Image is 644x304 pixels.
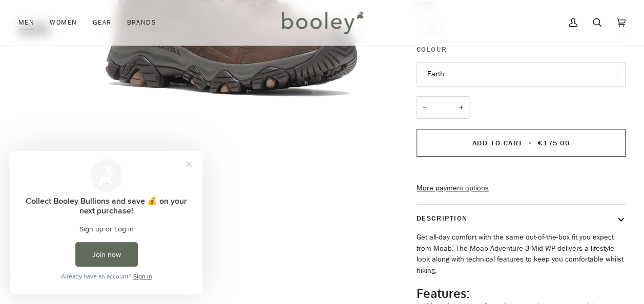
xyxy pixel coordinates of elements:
[538,138,570,148] span: €175.00
[277,8,367,37] img: Booley
[417,62,626,87] button: Earth
[93,17,112,28] span: Gear
[10,151,202,294] iframe: Loyalty program pop-up with offers and actions
[127,17,156,28] span: Brands
[417,44,447,55] span: Colour
[417,205,626,232] button: Description
[417,96,469,119] input: Quantity
[417,183,626,194] a: More payment options
[417,232,626,276] p: Get all-day comfort with the same out-of-the-box fit you expect from Moab. The Moab Adventure 3 M...
[472,138,523,148] span: Add to Cart
[453,96,469,119] button: +
[417,96,433,119] button: −
[417,286,626,301] h2: Features:
[417,129,626,157] button: Add to Cart • €175.00
[526,138,535,148] span: •
[18,17,34,28] span: Men
[50,17,77,28] span: Women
